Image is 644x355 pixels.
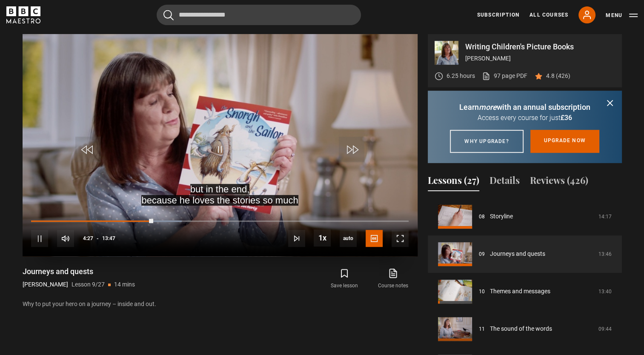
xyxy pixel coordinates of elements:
span: auto [340,230,357,247]
p: 6.25 hours [447,72,475,80]
p: [PERSON_NAME] [23,280,68,289]
button: Details [489,173,520,191]
p: Lesson 9/27 [72,280,105,289]
button: Lessons (27) [428,173,479,191]
button: Fullscreen [392,230,409,247]
p: Why to put your hero on a journey – inside and out. [23,300,418,309]
p: 4.8 (426) [546,72,570,80]
span: 4:27 [83,231,93,246]
a: Course notes [369,266,417,291]
span: - [97,235,99,241]
video-js: Video Player [23,34,418,256]
button: Reviews (426) [530,173,588,191]
p: [PERSON_NAME] [465,54,615,63]
div: Progress Bar [31,220,408,222]
a: Subscription [477,11,519,19]
span: £36 [561,114,572,122]
a: 97 page PDF [482,72,527,80]
input: Search [157,5,361,25]
button: Playback Rate [314,229,331,246]
a: The sound of the words [490,324,552,333]
span: 13:47 [102,231,115,246]
a: Journeys and quests [490,249,545,258]
a: Storyline [490,212,513,221]
button: Toggle navigation [606,11,638,20]
a: All Courses [530,11,568,19]
button: Next Lesson [288,230,305,247]
p: Access every course for just [438,113,612,123]
a: Themes and messages [490,287,550,296]
p: Writing Children's Picture Books [465,43,615,51]
button: Save lesson [320,266,369,291]
button: Mute [57,230,74,247]
a: Upgrade now [530,130,599,153]
button: Submit the search query [163,10,174,20]
svg: BBC Maestro [6,6,40,23]
a: Why upgrade? [450,130,523,153]
p: Learn with an annual subscription [438,101,612,113]
i: more [479,103,497,112]
p: 14 mins [114,280,135,289]
h1: Journeys and quests [23,266,135,277]
div: Current quality: 720p [340,230,357,247]
button: Pause [31,230,48,247]
button: Captions [366,230,383,247]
